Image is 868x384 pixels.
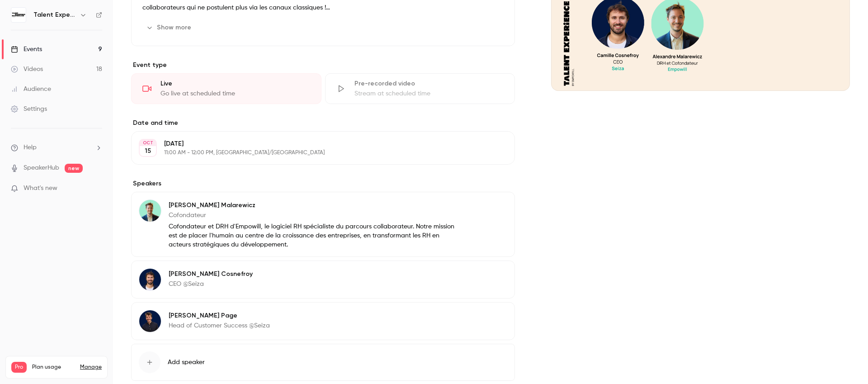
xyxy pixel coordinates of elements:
img: Talent Experience Masterclass [11,8,26,22]
div: Simon Page[PERSON_NAME] PageHead of Customer Success @Seiza [131,302,515,340]
div: Stream at scheduled time [354,89,504,98]
div: Pre-recorded videoStream at scheduled time [325,73,515,104]
div: Settings [11,104,47,114]
div: Live [160,79,310,88]
button: Add speaker [131,344,515,381]
li: help-dropdown-opener [11,143,102,152]
span: Help [24,143,37,152]
div: Go live at scheduled time [160,89,310,98]
h6: Talent Experience Masterclass [33,10,76,19]
p: 15 [145,147,151,156]
p: [PERSON_NAME] Cosnefroy [169,270,253,279]
p: Event type [131,61,515,70]
img: Simon Page [139,310,161,332]
span: new [65,164,83,173]
label: Speakers [131,179,515,188]
div: Pre-recorded video [354,79,504,88]
div: LiveGo live at scheduled time [131,73,321,104]
p: [PERSON_NAME] Page [169,311,270,320]
p: Cofondateur [169,211,456,220]
p: CEO @Seiza [169,280,253,289]
img: Camille Cosnefroy [139,269,161,290]
iframe: Noticeable Trigger [91,185,102,193]
span: Add speaker [168,358,205,367]
label: Date and time [131,119,515,128]
p: 11:00 AM - 12:00 PM, [GEOGRAPHIC_DATA]/[GEOGRAPHIC_DATA] [164,149,467,156]
button: Show more [142,20,197,35]
p: Cofondateur et DRH d'Empowill, le logiciel RH spécialiste du parcours collaborateur. Notre missio... [169,222,456,249]
p: [PERSON_NAME] Malarewicz [169,201,456,210]
div: Camille Cosnefroy[PERSON_NAME] CosnefroyCEO @Seiza [131,261,515,299]
p: Head of Customer Success @Seiza [169,321,270,330]
div: OCT [140,140,156,146]
div: Alexandre Malarewicz[PERSON_NAME] MalarewiczCofondateurCofondateur et DRH d'Empowill, le logiciel... [131,192,515,257]
span: Pro [11,362,27,373]
p: [DATE] [164,139,467,148]
a: Manage [80,364,102,371]
div: Events [11,45,42,54]
a: SpeakerHub [24,163,59,173]
div: Audience [11,85,51,94]
div: Videos [11,65,43,74]
span: What's new [24,184,57,193]
img: Alexandre Malarewicz [139,200,161,222]
span: Plan usage [32,364,75,371]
